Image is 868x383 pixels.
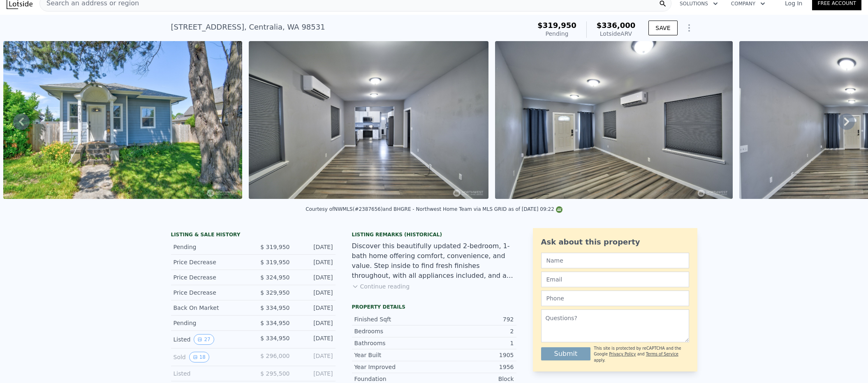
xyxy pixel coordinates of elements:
a: Privacy Policy [609,352,636,356]
span: $ 334,950 [260,335,289,341]
div: 2 [434,327,514,335]
div: [STREET_ADDRESS] , Centralia , WA 98531 [171,21,325,33]
div: Bedrooms [354,327,434,335]
button: View historical data [189,352,209,362]
div: [DATE] [296,369,333,378]
div: Ask about this property [541,236,689,248]
div: 792 [434,315,514,323]
div: Pending [537,30,576,38]
span: $ 319,950 [260,259,289,265]
div: Year Built [354,351,434,359]
div: [DATE] [296,258,333,266]
div: Courtesy of NWMLS (#2387656) and BHGRE - Northwest Home Team via MLS GRID as of [DATE] 09:22 [306,206,562,212]
span: $319,950 [537,21,576,30]
button: View historical data [194,334,214,345]
input: Phone [541,291,689,306]
div: [DATE] [296,243,333,251]
span: $ 334,950 [260,305,289,311]
button: Submit [541,347,591,360]
div: [DATE] [296,288,333,297]
div: 1 [434,339,514,347]
div: [DATE] [296,334,333,345]
input: Email [541,272,689,287]
div: 1905 [434,351,514,359]
span: $336,000 [597,21,636,30]
div: Price Decrease [174,288,247,297]
img: Sale: 149630080 Parcel: 103074292 [495,41,733,199]
div: Sold [174,352,247,362]
div: Discover this beautifully updated 2-bedroom, 1-bath home offering comfort, convenience, and value... [352,241,516,281]
span: $ 334,950 [260,320,289,326]
div: Listed [174,369,247,378]
img: NWMLS Logo [556,206,562,213]
div: Finished Sqft [354,315,434,323]
div: Property details [352,304,516,310]
div: Listed [174,334,247,345]
span: $ 329,950 [260,289,289,296]
div: Block [434,375,514,383]
div: Back On Market [174,304,247,312]
div: Price Decrease [174,258,247,266]
button: Show Options [681,20,697,36]
div: 1956 [434,363,514,371]
div: LISTING & SALE HISTORY [171,231,336,240]
button: Continue reading [352,282,410,291]
button: SAVE [648,21,677,35]
div: Foundation [354,375,434,383]
div: [DATE] [296,319,333,327]
input: Name [541,253,689,268]
span: $ 319,950 [260,244,289,250]
div: Bathrooms [354,339,434,347]
div: Year Improved [354,363,434,371]
img: Sale: 149630080 Parcel: 103074292 [249,41,488,199]
div: [DATE] [296,273,333,281]
div: Pending [174,243,247,251]
div: [DATE] [296,304,333,312]
span: $ 296,000 [260,353,289,359]
div: Pending [174,319,247,327]
span: $ 324,950 [260,274,289,281]
div: [DATE] [296,352,333,362]
a: Terms of Service [646,352,678,356]
div: Listing Remarks (Historical) [352,231,516,238]
div: This site is protected by reCAPTCHA and the Google and apply. [594,346,689,363]
div: Price Decrease [174,273,247,281]
img: Sale: 149630080 Parcel: 103074292 [3,41,242,199]
div: Lotside ARV [597,30,636,38]
span: $ 295,500 [260,370,289,377]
